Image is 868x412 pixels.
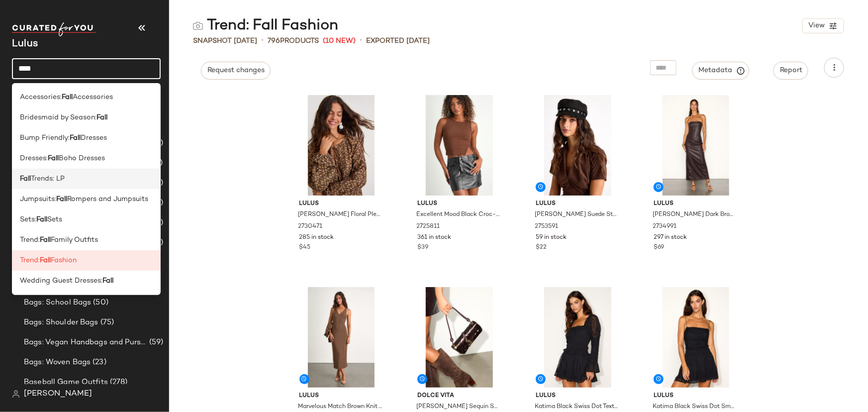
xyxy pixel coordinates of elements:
[802,18,844,33] button: View
[24,388,92,400] span: [PERSON_NAME]
[416,222,440,231] span: 2725811
[323,36,356,46] span: (10 New)
[692,62,750,80] button: Metadata
[40,235,51,245] b: Fall
[417,200,501,208] span: Lulus
[20,174,31,184] b: Fall
[409,95,509,196] img: 13116201_2725811.jpg
[653,403,737,412] span: Katima Black Swiss Dot Smocked Mini Skirt
[48,153,59,164] b: Fall
[91,297,108,309] span: (50)
[193,36,257,46] span: Snapshot [DATE]
[20,133,70,143] span: Bump Friendly:
[36,214,47,225] b: Fall
[299,200,384,208] span: Lulus
[528,287,628,388] img: 2741691_01_hero_2025-09-25.jpg
[24,337,147,348] span: Bags: Vegan Handbags and Purses
[12,390,20,398] img: svg%3e
[108,377,128,388] span: (278)
[96,112,107,123] b: Fall
[268,37,280,45] span: 796
[51,235,98,245] span: Family Outfits
[773,62,808,80] button: Report
[59,153,105,164] span: Boho Dresses
[535,222,558,231] span: 2753591
[536,233,567,242] span: 59 in stock
[653,210,737,219] span: [PERSON_NAME] Dark Brown Vegan Leather Column Maxi Dress
[536,392,620,401] span: Lulus
[73,92,113,103] span: Accessories
[193,16,338,36] div: Trend: Fall Fashion
[193,21,203,31] img: svg%3e
[147,337,163,348] span: (59)
[268,36,319,46] div: Products
[416,210,500,219] span: Excellent Mood Black Croc-Embossed Vegan Leather Mini Skirt
[298,403,383,412] span: Marvelous Match Brown Knit Two-Piece Midi Dress & Sweater Set
[56,194,67,205] b: Fall
[298,210,383,219] span: [PERSON_NAME] Floral Pleated Long Sleeve Blouse
[81,133,107,143] span: Dresses
[51,255,77,266] span: Fashion
[417,233,451,242] span: 361 in stock
[12,22,96,36] img: cfy_white_logo.C9jOOHJF.svg
[366,36,430,46] p: Exported [DATE]
[299,392,384,401] span: Lulus
[291,95,391,196] img: 2730471_05_detail_2025-09-12.jpg
[20,194,56,205] span: Jumpsuits:
[24,317,98,328] span: Bags: Shoulder Bags
[298,222,323,231] span: 2730471
[528,95,628,196] img: 2753591_01_OM_2025-09-25.jpg
[24,357,91,368] span: Bags: Woven Bags
[20,153,48,164] span: Dresses:
[91,357,106,368] span: (23)
[67,194,148,205] span: Rompers and Jumpsuits
[646,287,746,388] img: 2741831_01_hero_2025-09-25.jpg
[20,235,40,245] span: Trend:
[24,377,108,388] span: Baseball Game Outfits
[98,317,114,328] span: (75)
[653,222,676,231] span: 2734991
[20,92,62,103] span: Accessories:
[808,22,825,30] span: View
[535,403,619,412] span: Katima Black Swiss Dot Textured Long Sleeve Top
[20,214,36,225] span: Sets:
[102,276,113,286] b: Fall
[417,392,501,401] span: Dolce Vita
[40,255,51,266] b: Fall
[416,403,500,412] span: [PERSON_NAME] Sequin Shoulder Bag
[291,287,391,388] img: 2743811_02_fullbody_2025-09-25.jpg
[299,243,311,252] span: $45
[207,67,265,75] span: Request changes
[654,233,687,242] span: 297 in stock
[536,200,620,208] span: Lulus
[31,174,65,184] span: Trends: LP
[646,95,746,196] img: 2734991_01_hero_2025-09-25.jpg
[20,112,96,123] span: Bridesmaid by Season:
[47,214,62,225] span: Sets
[654,200,738,208] span: Lulus
[70,133,81,143] b: Fall
[24,297,91,309] span: Bags: School Bags
[698,66,744,75] span: Metadata
[409,287,509,388] img: 2682731_01_OM_2025-10-02.jpg
[779,67,802,75] span: Report
[654,243,664,252] span: $69
[299,233,334,242] span: 285 in stock
[417,243,428,252] span: $39
[20,276,102,286] span: Wedding Guest Dresses:
[201,62,271,80] button: Request changes
[12,39,38,49] span: Current Company Name
[20,255,40,266] span: Trend:
[62,92,73,103] b: Fall
[536,243,547,252] span: $22
[261,35,264,47] span: •
[654,392,738,401] span: Lulus
[535,210,619,219] span: [PERSON_NAME] Suede Studded Cabbie Hat
[360,35,362,47] span: •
